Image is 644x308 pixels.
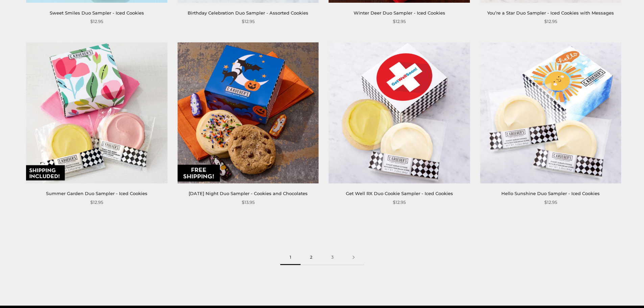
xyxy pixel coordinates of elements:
[343,250,364,265] a: Next page
[280,250,301,265] span: 1
[501,191,600,196] a: Hello Sunshine Duo Sampler - Iced Cookies
[544,18,557,25] span: $12.95
[188,10,308,16] a: Birthday Celebration Duo Sampler - Assorted Cookies
[242,199,255,206] span: $13.95
[329,42,470,183] img: Get Well RX Duo Cookie Sampler - Iced Cookies
[177,42,318,183] img: Halloween Night Duo Sampler - Cookies and Chocolates
[5,282,70,303] iframe: Sign Up via Text for Offers
[242,18,255,25] span: $12.95
[393,18,406,25] span: $12.95
[354,10,445,16] a: Winter Deer Duo Sampler - Iced Cookies
[322,250,343,265] a: 3
[480,42,621,183] img: Hello Sunshine Duo Sampler - Iced Cookies
[544,199,557,206] span: $12.95
[393,199,406,206] span: $12.95
[346,191,453,196] a: Get Well RX Duo Cookie Sampler - Iced Cookies
[90,18,103,25] span: $12.95
[301,250,322,265] a: 2
[26,42,167,183] img: Summer Garden Duo Sampler - Iced Cookies
[46,191,147,196] a: Summer Garden Duo Sampler - Iced Cookies
[90,199,103,206] span: $12.95
[189,191,308,196] a: [DATE] Night Duo Sampler - Cookies and Chocolates
[487,10,614,16] a: You’re a Star Duo Sampler - Iced Cookies with Messages
[50,10,144,16] a: Sweet Smiles Duo Sampler - Iced Cookies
